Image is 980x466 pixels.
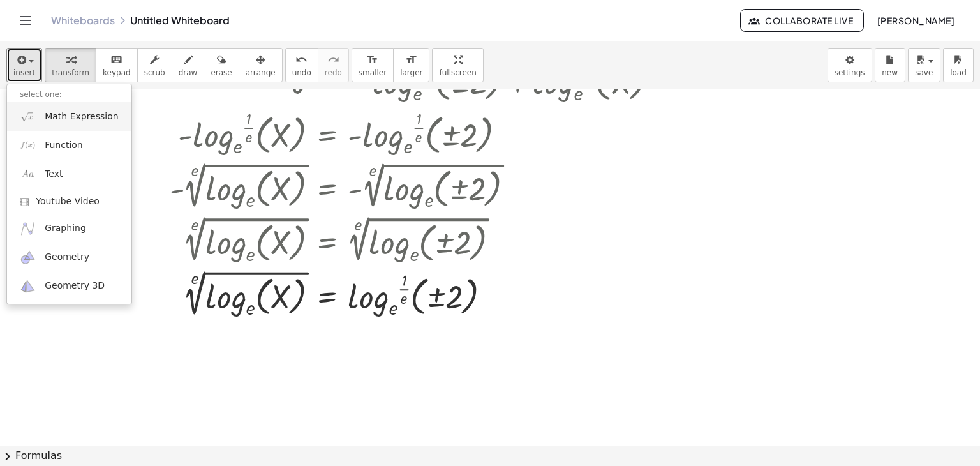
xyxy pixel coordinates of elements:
[285,48,318,82] button: undoundo
[366,52,378,68] i: format_size
[393,48,429,82] button: format_sizelarger
[20,166,36,182] img: Aa.png
[327,52,339,68] i: redo
[45,222,86,235] span: Graphing
[211,68,232,77] span: erase
[866,9,965,32] button: [PERSON_NAME]
[144,68,165,77] span: scrub
[239,48,283,82] button: arrange
[432,48,483,82] button: fullscreen
[325,68,342,77] span: redo
[295,52,308,68] i: undo
[7,160,131,188] a: Text
[51,14,115,27] a: Whiteboards
[13,68,35,77] span: insert
[45,48,96,82] button: transform
[7,131,131,160] a: Function
[828,48,872,82] button: settings
[36,195,100,208] span: Youtube Video
[45,251,89,264] span: Geometry
[7,243,131,272] a: Geometry
[7,189,131,214] a: Youtube Video
[292,68,311,77] span: undo
[439,68,476,77] span: fullscreen
[20,137,36,153] img: f_x.png
[352,48,394,82] button: format_sizesmaller
[7,272,131,301] a: Geometry 3D
[7,87,131,102] li: select one:
[246,68,276,77] span: arrange
[172,48,205,82] button: draw
[950,68,967,77] span: load
[110,52,122,68] i: keyboard
[52,68,89,77] span: transform
[45,139,83,152] span: Function
[20,109,36,124] img: sqrt_x.png
[318,48,349,82] button: redoredo
[179,68,198,77] span: draw
[875,48,905,82] button: new
[204,48,239,82] button: erase
[6,48,42,82] button: insert
[20,220,36,236] img: ggb-graphing.svg
[20,250,36,266] img: ggb-geometry.svg
[405,52,417,68] i: format_size
[740,9,864,32] button: Collaborate Live
[359,68,387,77] span: smaller
[45,280,105,292] span: Geometry 3D
[20,278,36,294] img: ggb-3d.svg
[7,102,131,131] a: Math Expression
[751,15,853,26] span: Collaborate Live
[877,15,954,26] span: [PERSON_NAME]
[908,48,940,82] button: save
[45,110,118,123] span: Math Expression
[943,48,974,82] button: load
[882,68,898,77] span: new
[103,68,131,77] span: keypad
[915,68,933,77] span: save
[835,68,865,77] span: settings
[45,168,63,181] span: Text
[400,68,422,77] span: larger
[137,48,172,82] button: scrub
[7,214,131,243] a: Graphing
[96,48,138,82] button: keyboardkeypad
[15,10,36,31] button: Toggle navigation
